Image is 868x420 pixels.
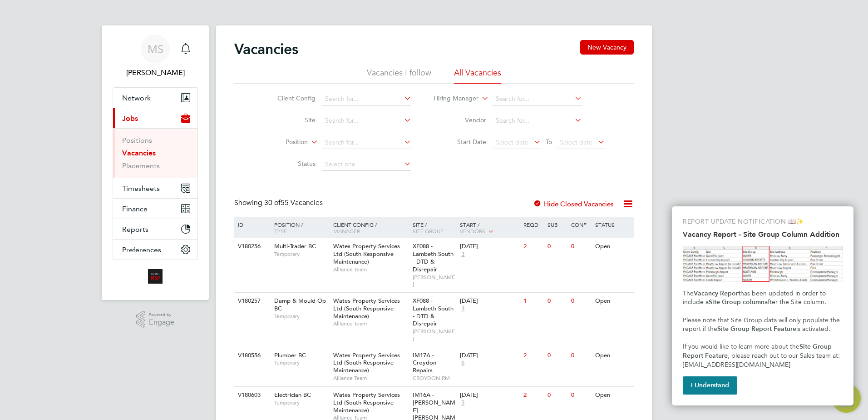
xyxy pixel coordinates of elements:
div: 2 [521,387,545,404]
img: Site Group Column in Vacancy Report [683,246,843,282]
label: Hiring Manager [426,94,478,103]
span: 3 [460,305,466,313]
div: [DATE] [460,391,519,399]
span: XF088 - Lambeth South - DTD & Disrepair [413,297,454,328]
div: 0 [569,293,592,310]
span: Temporary [274,250,329,258]
span: is activated. [796,325,830,333]
input: Search for... [322,136,411,149]
span: Engage [149,319,174,326]
a: Vacancies [122,149,156,157]
div: V180556 [236,347,267,364]
span: Michael Stone [113,67,198,78]
div: Open [593,347,632,364]
span: Timesheets [122,184,160,193]
div: 0 [545,347,569,364]
span: Wates Property Services Ltd (South Responsive Maintenance) [333,242,400,265]
div: Open [593,238,632,255]
input: Search for... [322,115,411,127]
span: The [683,290,694,297]
a: Go to home page [113,269,198,284]
span: To [543,136,555,148]
div: V180257 [236,293,267,310]
span: Network [122,94,151,102]
h2: Vacancies [234,40,298,58]
div: Showing [234,198,325,208]
div: 0 [545,238,569,255]
span: Alliance Team [333,266,408,273]
strong: Site Group Report Feature [683,343,833,360]
span: 30 of [264,198,281,207]
a: Placements [122,161,160,170]
div: Position / [267,217,331,239]
span: Vendors [460,227,485,235]
button: New Vacancy [580,40,634,55]
span: Select date [496,138,528,146]
div: 0 [569,347,592,364]
a: Positions [122,136,152,145]
button: I Understand [683,376,737,395]
div: [DATE] [460,243,519,250]
label: Status [263,160,316,168]
span: Jobs [122,114,138,123]
div: 0 [545,387,569,404]
span: XF088 - Lambeth South - DTD & Disrepair [413,242,454,273]
span: [PERSON_NAME] [413,274,456,288]
label: Start Date [434,138,486,146]
span: Preferences [122,245,161,254]
a: Go to account details [113,35,198,78]
div: Site / [410,217,458,239]
input: Search for... [493,93,582,105]
div: Reqd [521,217,545,232]
span: Manager [333,227,360,235]
span: Reports [122,225,148,234]
span: Wates Property Services Ltd (South Responsive Maintenance) [333,391,400,414]
div: Conf [569,217,592,232]
div: Vacancy Report - Site Group Column Addition [672,206,853,405]
strong: Site Group column [709,298,764,306]
span: Please note that Site Group data will only populate the report if the [683,316,842,333]
span: [PERSON_NAME] [413,328,456,342]
span: If you would like to learn more about the [683,343,799,350]
div: Open [593,387,632,404]
span: Alliance Team [333,375,408,382]
span: Electrician BC [274,391,311,399]
span: Temporary [274,359,329,366]
span: Select date [560,138,592,146]
div: V180256 [236,238,267,255]
div: ID [236,217,267,232]
span: Type [274,227,287,235]
p: REPORT UPDATE NOTIFICATION 📖✨ [683,217,843,226]
div: Open [593,293,632,310]
span: Temporary [274,313,329,320]
span: Site Group [413,227,444,235]
div: 1 [521,293,545,310]
img: alliancemsp-logo-retina.png [148,269,163,284]
div: 2 [521,238,545,255]
strong: Vacancy Report [694,290,740,297]
div: 0 [569,238,592,255]
label: Client Config [263,94,316,102]
span: Finance [122,205,148,213]
nav: Main navigation [102,25,209,300]
span: 55 Vacancies [264,198,323,207]
span: Powered by [149,311,174,319]
span: Alliance Team [333,320,408,327]
span: Multi-Trader BC [274,242,316,250]
h2: Vacancy Report - Site Group Column Addition [683,230,843,239]
span: 6 [460,359,466,367]
div: Start / [458,217,521,240]
div: Status [593,217,632,232]
li: Vacancies I follow [367,67,431,84]
span: Wates Property Services Ltd (South Responsive Maintenance) [333,351,400,375]
div: 2 [521,347,545,364]
div: [DATE] [460,297,519,305]
span: Damp & Mould Op BC [274,297,326,312]
span: after the Site column. [764,298,826,306]
input: Search for... [322,93,411,105]
span: , please reach out to our Sales team at: [EMAIL_ADDRESS][DOMAIN_NAME] [683,352,842,369]
input: Select one [322,158,411,171]
label: Hide Closed Vacancies [533,200,614,208]
span: CROYDON RM [413,375,456,382]
input: Search for... [493,115,582,127]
